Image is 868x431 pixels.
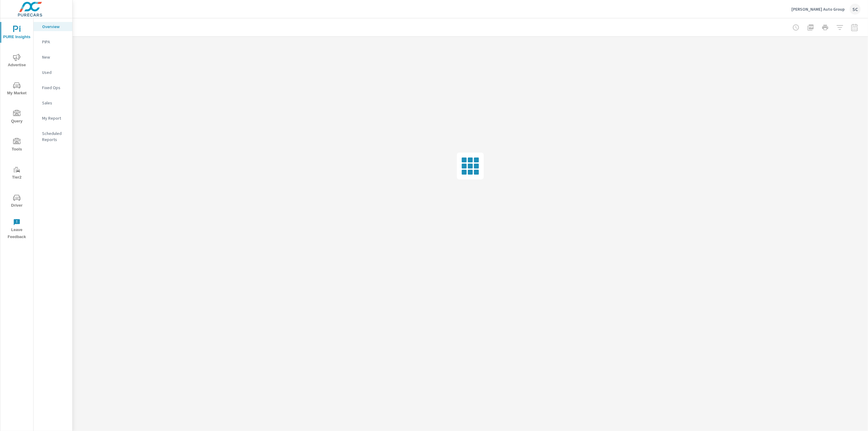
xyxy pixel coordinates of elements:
[42,24,67,30] p: Overview
[42,54,67,60] p: New
[0,18,33,243] div: nav menu
[2,54,31,69] span: Advertise
[42,85,67,91] p: Fixed Ops
[42,130,67,143] p: Scheduled Reports
[34,98,72,107] div: Sales
[34,114,72,123] div: My Report
[34,22,72,31] div: Overview
[2,26,31,41] span: PURE Insights
[34,68,72,77] div: Used
[2,82,31,97] span: My Market
[2,110,31,125] span: Query
[42,69,67,75] p: Used
[34,129,72,144] div: Scheduled Reports
[2,138,31,153] span: Tools
[2,166,31,181] span: Tier2
[2,194,31,209] span: Driver
[34,53,72,62] div: New
[791,6,845,12] p: [PERSON_NAME] Auto Group
[42,39,67,45] p: PIPA
[42,115,67,121] p: My Report
[42,100,67,106] p: Sales
[34,37,72,46] div: PIPA
[34,83,72,92] div: Fixed Ops
[2,219,31,241] span: Leave Feedback
[850,4,861,15] div: SC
